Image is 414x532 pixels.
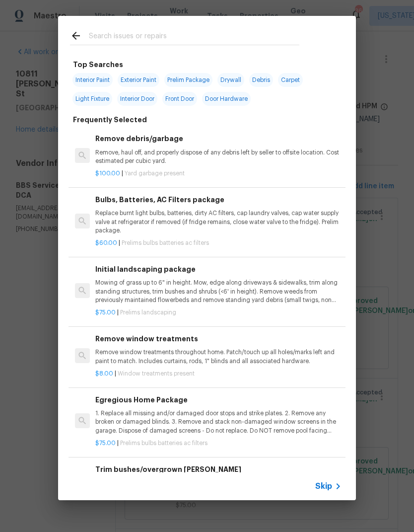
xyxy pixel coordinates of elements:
p: Remove window treatments throughout home. Patch/touch up all holes/marks left and paint to match.... [95,348,342,365]
span: Prelims bulbs batteries ac filters [122,240,209,246]
h6: Top Searches [73,59,123,70]
span: Front Door [162,92,197,106]
input: Search issues or repairs [89,30,299,45]
span: $8.00 [95,371,113,377]
span: Exterior Paint [118,73,159,87]
span: $60.00 [95,240,117,246]
span: $75.00 [95,309,116,315]
h6: Egregious Home Package [95,394,342,405]
span: $75.00 [95,440,116,446]
span: Carpet [278,73,303,87]
span: Drywall [217,73,244,87]
p: Remove, haul off, and properly dispose of any debris left by seller to offsite location. Cost est... [95,149,342,165]
h6: Remove window treatments [95,333,342,344]
span: Yard garbage present [125,170,185,176]
span: $100.00 [95,170,120,176]
h6: Initial landscaping package [95,264,342,275]
span: Door Hardware [202,92,251,106]
p: | [95,439,342,448]
span: Debris [249,73,273,87]
h6: Remove debris/garbage [95,133,342,144]
span: Prelims bulbs batteries ac filters [120,440,207,446]
p: | [95,239,342,247]
p: | [95,370,342,378]
h6: Frequently Selected [73,114,147,125]
span: Window treatments present [118,371,195,377]
p: | [95,308,342,317]
span: Light Fixture [72,92,112,106]
h6: Trim bushes/overgrown [PERSON_NAME] [95,464,342,475]
h6: Bulbs, Batteries, AC Filters package [95,194,342,205]
span: Prelims landscaping [120,309,176,315]
span: Prelim Package [164,73,212,87]
p: Replace burnt light bulbs, batteries, dirty AC filters, cap laundry valves, cap water supply valv... [95,209,342,234]
span: Interior Paint [72,73,113,87]
p: Mowing of grass up to 6" in height. Mow, edge along driveways & sidewalks, trim along standing st... [95,279,342,304]
span: Interior Door [117,92,157,106]
p: 1. Replace all missing and/or damaged door stops and strike plates. 2. Remove any broken or damag... [95,409,342,435]
p: | [95,169,342,178]
span: Skip [315,481,332,491]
